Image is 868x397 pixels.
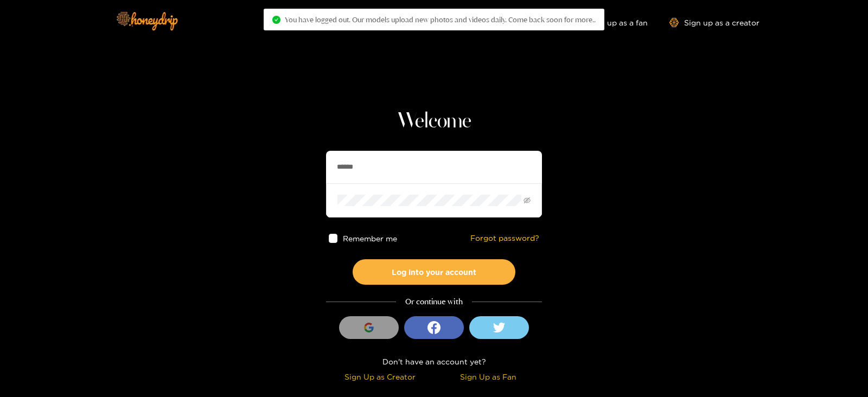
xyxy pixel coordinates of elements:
div: Sign Up as Fan [437,370,539,383]
div: Sign Up as Creator [329,370,431,383]
span: eye-invisible [524,197,531,204]
span: You have logged out. Our models upload new photos and videos daily. Come back soon for more.. [285,15,596,24]
span: check-circle [272,16,280,24]
a: Sign up as a creator [669,18,759,27]
button: Log into your account [353,259,515,285]
span: Remember me [343,234,398,242]
div: Don't have an account yet? [326,355,542,368]
a: Forgot password? [470,234,539,243]
div: Or continue with [326,296,542,308]
a: Sign up as a fan [573,18,648,27]
h1: Welcome [326,108,542,135]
